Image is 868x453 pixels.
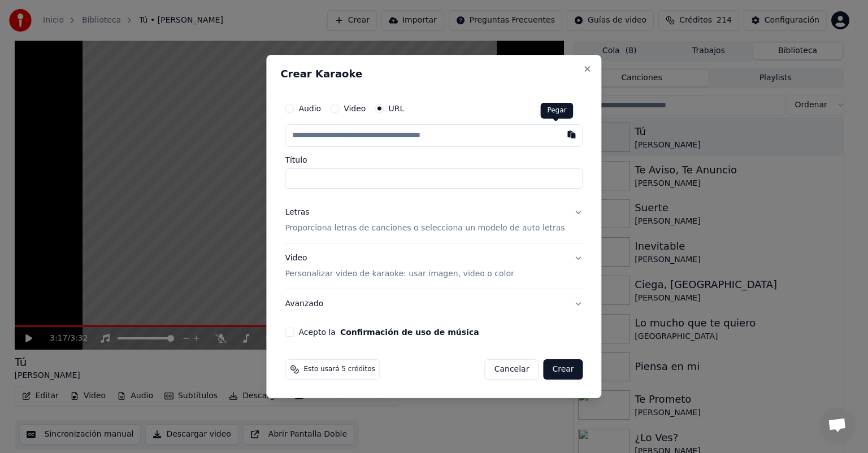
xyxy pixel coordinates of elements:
[280,69,587,79] h2: Crear Karaoke
[285,207,309,218] div: Letras
[344,104,366,112] label: Video
[340,328,479,336] button: Acepto la
[285,223,565,234] p: Proporciona letras de canciones o selecciona un modelo de auto letras
[298,328,479,336] label: Acepto la
[388,104,404,112] label: URL
[298,104,321,112] label: Audio
[285,243,583,289] button: VideoPersonalizar video de karaoke: usar imagen, video o color
[303,365,375,374] span: Esto usará 5 créditos
[485,359,539,380] button: Cancelar
[543,359,583,380] button: Crear
[285,268,514,280] p: Personalizar video de karaoke: usar imagen, video o color
[285,198,583,243] button: LetrasProporciona letras de canciones o selecciona un modelo de auto letras
[285,156,583,164] label: Título
[285,252,514,280] div: Video
[540,103,573,119] div: Pegar
[285,289,583,319] button: Avanzado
